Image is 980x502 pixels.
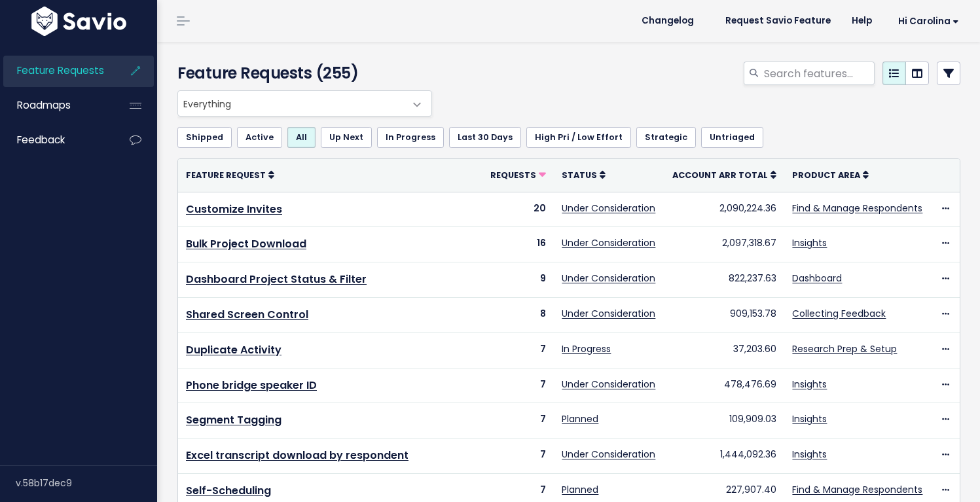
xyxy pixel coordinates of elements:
a: Insights [792,378,827,391]
a: Under Consideration [562,202,655,215]
span: Changelog [642,16,694,26]
a: Status [562,168,606,181]
span: Account ARR Total [672,170,768,181]
a: Untriaged [701,127,763,148]
span: Feature Request [186,170,266,181]
a: Bulk Project Download [186,236,306,251]
td: 109,909.03 [664,403,784,439]
ul: Filter feature requests [177,127,960,148]
td: 1,444,092.36 [664,439,784,474]
a: Under Consideration [562,272,655,285]
a: Insights [792,236,827,249]
td: 2,090,224.36 [664,192,784,227]
a: Account ARR Total [672,168,776,181]
a: Dashboard [792,272,842,285]
a: Shared Screen Control [186,307,308,322]
span: Status [562,170,597,181]
a: Duplicate Activity [186,342,281,357]
a: Collecting Feedback [792,307,886,320]
a: Planned [562,412,598,425]
span: Feature Requests [17,63,104,77]
a: Active [237,127,282,148]
a: Under Consideration [562,448,655,461]
a: Product Area [792,168,869,181]
td: 7 [482,368,554,403]
a: Customize Invites [186,202,282,217]
a: Insights [792,448,827,461]
a: Help [841,11,882,31]
a: Feedback [3,125,109,155]
a: All [287,127,316,148]
a: In Progress [562,342,611,355]
a: Excel transcript download by respondent [186,448,408,463]
a: Roadmaps [3,90,109,120]
td: 822,237.63 [664,262,784,298]
td: 16 [482,227,554,262]
a: Research Prep & Setup [792,342,897,355]
a: Shipped [177,127,232,148]
span: Everything [177,90,432,117]
img: logo-white.9d6f32f41409.svg [28,7,130,36]
span: Product Area [792,170,860,181]
a: Segment Tagging [186,412,281,427]
a: Feature Request [186,168,274,181]
td: 20 [482,192,554,227]
td: 37,203.60 [664,332,784,368]
a: Dashboard Project Status & Filter [186,272,367,287]
td: 7 [482,332,554,368]
td: 7 [482,403,554,439]
td: 9 [482,262,554,298]
td: 478,476.69 [664,368,784,403]
a: Planned [562,483,598,496]
a: Last 30 Days [449,127,521,148]
a: High Pri / Low Effort [526,127,631,148]
a: In Progress [377,127,444,148]
a: Request Savio Feature [715,11,841,31]
a: Under Consideration [562,378,655,391]
a: Insights [792,412,827,425]
td: 2,097,318.67 [664,227,784,262]
td: 909,153.78 [664,297,784,332]
span: Roadmaps [17,98,71,112]
td: 7 [482,439,554,474]
span: Everything [178,91,405,116]
input: Search features... [763,62,875,85]
a: Up Next [321,127,372,148]
span: Requests [490,170,536,181]
a: Under Consideration [562,307,655,320]
a: Strategic [636,127,696,148]
a: Find & Manage Respondents [792,483,922,496]
a: Feature Requests [3,56,109,86]
span: Hi Carolina [898,16,959,26]
div: v.58b17dec9 [16,466,157,500]
span: Feedback [17,133,65,147]
a: Under Consideration [562,236,655,249]
a: Hi Carolina [882,11,970,31]
a: Self-Scheduling [186,483,271,498]
h4: Feature Requests (255) [177,62,426,85]
a: Phone bridge speaker ID [186,378,317,393]
a: Find & Manage Respondents [792,202,922,215]
td: 8 [482,297,554,332]
a: Requests [490,168,546,181]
